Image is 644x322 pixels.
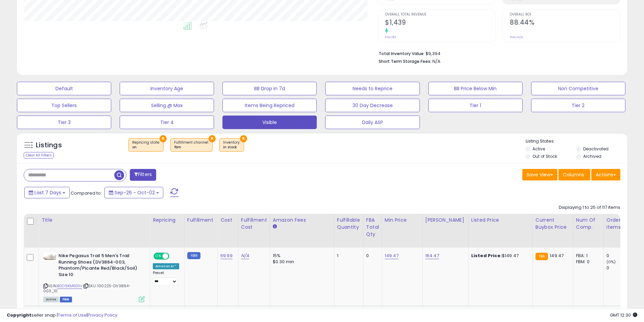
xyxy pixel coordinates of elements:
label: Out of Stock [532,153,557,159]
button: × [160,135,167,142]
div: on [132,145,160,150]
div: Amazon AI * [153,263,179,269]
a: Privacy Policy [88,312,117,318]
label: Active [532,146,545,152]
div: Repricing [153,217,182,224]
label: Archived [583,153,601,159]
small: FBA [535,253,548,260]
a: B0D9KMKG1H [57,283,82,289]
div: Title [42,217,147,224]
button: Save View [522,169,557,180]
div: [PERSON_NAME] [425,217,466,224]
span: 149.47 [550,252,564,259]
button: Non Competitive [531,82,625,95]
div: Min Price [385,217,420,224]
span: | SKU: 100225-DV3864-003_10 [43,283,130,293]
strong: Copyright [7,312,31,318]
span: ON [154,253,163,259]
button: Tier 1 [428,99,523,112]
div: Fulfillment [187,217,215,224]
b: Short Term Storage Fees: [379,58,431,64]
span: Inventory : [223,140,240,150]
a: 69.99 [220,252,233,259]
div: Current Buybox Price [535,217,570,231]
button: Needs to Reprice [325,82,420,95]
div: 0 [606,253,634,259]
img: 316+1xo9jML._SL40_.jpg [43,253,57,261]
div: 0 [606,265,634,271]
b: Total Inventory Value: [379,51,425,56]
div: FBM: 0 [576,259,598,265]
label: Deactivated [583,146,609,152]
span: Repricing state : [132,140,160,150]
h5: Listings [36,141,62,150]
div: Fulfillable Quantity [337,217,360,231]
small: Prev: $0 [385,35,396,39]
button: Actions [591,169,620,180]
button: Filters [130,169,156,181]
button: × [209,135,216,142]
div: FBA Total Qty [366,217,379,238]
div: $149.47 [471,253,527,259]
span: 2025-10-10 12:30 GMT [610,312,637,318]
button: Items Being Repriced [222,99,317,112]
a: Terms of Use [58,312,87,318]
div: Num of Comp. [576,217,601,231]
span: Last 7 Days [34,189,61,196]
button: 30 Day Decrease [325,99,420,112]
b: Listed Price: [471,252,502,259]
div: ASIN: [43,253,145,301]
div: Cost [220,217,235,224]
li: $9,394 [379,49,615,57]
button: Visible [222,116,317,129]
button: Top Sellers [17,99,111,112]
h2: 88.44% [510,19,620,28]
button: BB Price Below Min [428,82,523,95]
span: FBM [60,297,72,302]
b: Nike Pegasus Trail 5 Men's Trail Running Shoes (DV3864-003, Phantom/Picante Red/Black/Sail) Size 10 [58,253,141,279]
small: FBM [187,252,200,259]
p: Listing States: [526,138,627,145]
div: 1 [337,253,358,259]
span: Sep-26 - Oct-02 [115,189,155,196]
div: Fulfillment Cost [241,217,267,231]
span: N/A [432,58,440,65]
a: N/A [241,252,249,259]
div: Clear All Filters [24,152,54,158]
span: Columns [563,171,584,178]
div: Preset: [153,271,179,286]
span: Compared to: [71,190,102,196]
button: Inventory Age [120,82,214,95]
div: 0 [366,253,377,259]
button: BB Drop in 7d [222,82,317,95]
div: fbm [174,145,209,150]
div: in stock [223,145,240,150]
button: Sep-26 - Oct-02 [104,187,163,198]
div: Displaying 1 to 25 of 117 items [559,204,620,211]
button: Last 7 Days [24,187,70,198]
span: Overall ROI [510,13,620,17]
div: Ordered Items [606,217,631,231]
h2: $1,439 [385,19,495,28]
a: 149.47 [385,252,399,259]
div: FBA: 1 [576,253,598,259]
button: Daily ASP [325,116,420,129]
button: Selling @ Max [120,99,214,112]
button: Tier 3 [17,116,111,129]
small: (0%) [606,259,616,265]
button: Tier 2 [531,99,625,112]
span: Overall Total Revenue [385,13,495,17]
div: $0.30 min [273,259,329,265]
span: Fulfillment channel : [174,140,209,150]
small: Prev: N/A [510,35,523,39]
button: Columns [558,169,590,180]
button: Default [17,82,111,95]
span: All listings currently available for purchase on Amazon [43,297,59,302]
div: Listed Price [471,217,530,224]
button: × [240,135,247,142]
div: Amazon Fees [273,217,331,224]
div: seller snap | | [7,312,117,319]
button: Tier 4 [120,116,214,129]
div: 15% [273,253,329,259]
small: Amazon Fees. [273,224,277,230]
